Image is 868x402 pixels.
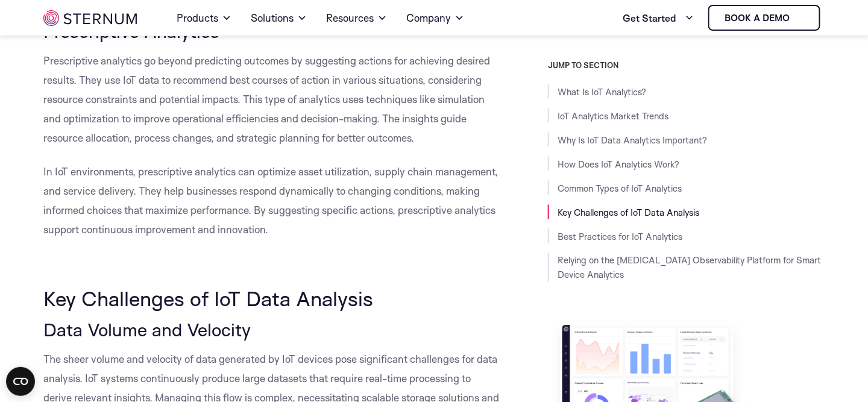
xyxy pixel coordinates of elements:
[327,1,388,35] a: Resources
[558,183,682,194] a: Common Types of IoT Analytics
[177,1,232,35] a: Products
[43,54,490,144] span: Prescriptive analytics go beyond predicting outcomes by suggesting actions for achieving desired ...
[6,367,35,396] button: Open CMP widget
[558,231,682,242] a: Best Practices for IoT Analytics
[548,60,825,70] h3: JUMP TO SECTION
[558,207,699,218] a: Key Challenges of IoT Data Analysis
[407,1,465,35] a: Company
[558,255,822,281] a: Relying on the [MEDICAL_DATA] Observability Platform for Smart Device Analytics
[558,110,668,122] a: IoT Analytics Market Trends
[251,1,307,35] a: Solutions
[43,319,251,341] span: Data Volume and Velocity
[43,165,498,236] span: In IoT environments, prescriptive analytics can optimize asset utilization, supply chain manageme...
[558,159,679,170] a: How Does IoT Analytics Work?
[558,134,707,146] a: Why Is IoT Data Analytics Important?
[43,10,137,26] img: sternum iot
[794,13,804,23] img: sternum iot
[623,6,694,30] a: Get Started
[558,86,646,98] a: What Is IoT Analytics?
[708,5,820,31] a: Book a demo
[43,286,373,312] span: Key Challenges of IoT Data Analysis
